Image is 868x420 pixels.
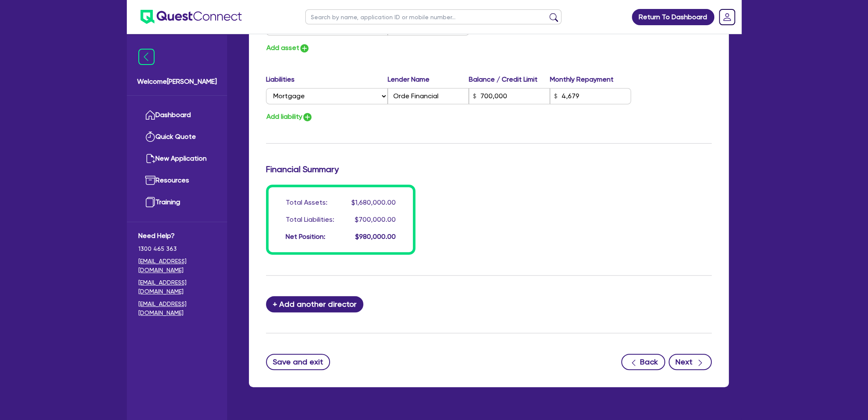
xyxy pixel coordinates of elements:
img: icon-menu-close [138,49,155,65]
button: + Add another director [266,296,364,312]
img: quest-connect-logo-blue [140,10,242,24]
label: Monthly Repayment [550,74,631,85]
button: Add liability [266,111,313,123]
button: Next [669,354,712,370]
a: [EMAIL_ADDRESS][DOMAIN_NAME] [138,257,216,275]
a: [EMAIL_ADDRESS][DOMAIN_NAME] [138,300,216,317]
button: Add asset [266,42,310,54]
span: $980,000.00 [355,232,396,241]
a: Resources [138,170,216,191]
input: Monthly Repayment [550,88,631,104]
button: Back [621,354,665,370]
div: Total Assets: [286,197,327,208]
label: Liabilities [266,74,388,85]
img: icon-add [299,43,310,53]
img: icon-add [302,112,313,122]
label: Balance / Credit Limit [469,74,550,85]
a: New Application [138,148,216,170]
span: 1300 465 363 [138,244,216,253]
a: Return To Dashboard [632,9,714,25]
input: Search by name, application ID or mobile number... [305,9,561,24]
div: Net Position: [286,232,325,242]
img: new-application [145,153,155,164]
button: Save and exit [266,354,330,370]
div: Total Liabilities: [286,214,334,225]
a: Quick Quote [138,126,216,148]
input: Lender Name [388,88,469,104]
span: Welcome [PERSON_NAME] [137,76,217,87]
a: Training [138,191,216,213]
a: [EMAIL_ADDRESS][DOMAIN_NAME] [138,278,216,296]
a: Dashboard [138,104,216,126]
img: training [145,197,155,207]
input: Balance / Credit Limit [469,88,550,104]
img: quick-quote [145,132,155,142]
span: Need Help? [138,231,216,241]
img: resources [145,175,155,185]
span: $1,680,000.00 [351,198,396,206]
h3: Financial Summary [266,164,712,174]
label: Lender Name [388,74,469,85]
span: $700,000.00 [355,215,396,223]
a: Dropdown toggle [716,6,738,28]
